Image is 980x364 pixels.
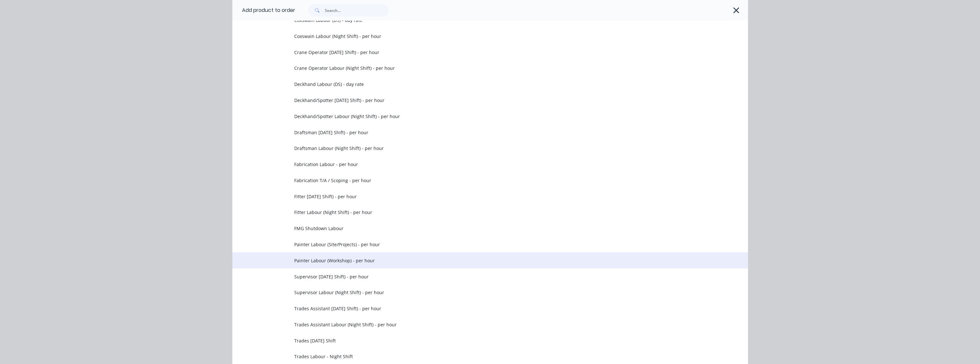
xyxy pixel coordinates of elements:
span: Trades Assistant Labour (Night Shift) - per hour [294,321,657,328]
span: Deckhand/Spotter Labour (Night Shift) - per hour [294,113,657,120]
span: Deckhand/Spotter [DATE] Shift) - per hour [294,97,657,104]
span: Trades Labour - Night Shift [294,353,657,360]
span: Supervisor [DATE] Shift) - per hour [294,273,657,280]
span: Fabrication T/A / Scoping - per hour [294,177,657,184]
input: Search... [325,4,389,17]
span: Fitter Labour (Night Shift) - per hour [294,209,657,216]
span: Painter Labour (Site/Projects) - per hour [294,241,657,248]
span: Trades [DATE] Shift [294,337,657,344]
span: Fitter [DATE] Shift) - per hour [294,193,657,200]
span: FMG Shutdown Labour [294,225,657,232]
span: Trades Assistant [DATE] Shift) - per hour [294,305,657,312]
span: Supervisor Labour (Night Shift) - per hour [294,289,657,296]
span: Coxswain Labour (Night Shift) - per hour [294,33,657,40]
span: Deckhand Labour (DS) - day rate [294,81,657,88]
span: Crane Operator Labour (Night Shift) - per hour [294,65,657,71]
span: Draftsman Labour (Night Shift) - per hour [294,145,657,152]
span: Draftsman [DATE] Shift) - per hour [294,129,657,136]
span: Fabrication Labour - per hour [294,161,657,168]
span: Crane Operator [DATE] Shift) - per hour [294,49,657,56]
span: Painter Labour (Workshop) - per hour [294,257,657,264]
